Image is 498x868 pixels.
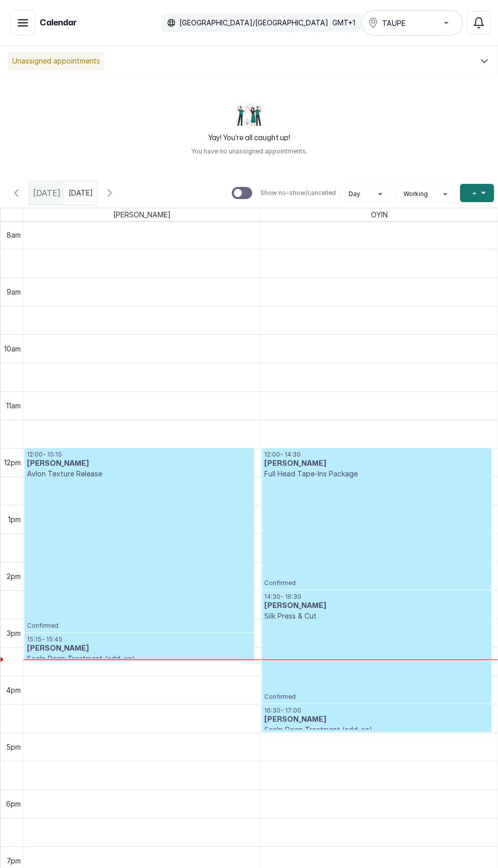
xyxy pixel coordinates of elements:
[345,190,386,198] button: Day
[27,635,252,644] p: 15:15 - 15:45
[5,855,23,866] div: 7pm
[4,798,23,809] div: 6pm
[264,469,489,479] p: Full Head Tape-Ins Package
[4,742,23,752] div: 5pm
[29,181,65,205] div: [DATE]
[191,147,307,155] p: You have no unassigned appointments.
[4,685,23,695] div: 4pm
[5,628,23,638] div: 3pm
[382,18,406,28] span: TAUPE
[264,725,489,735] p: Scalp Deep Treatment (add-on)
[260,189,336,197] p: Show no-show/cancelled
[264,621,489,701] p: Confirmed
[2,343,23,354] div: 10am
[399,190,451,198] button: Working
[403,190,428,198] span: Working
[264,706,489,715] p: 16:30 - 17:00
[264,601,489,611] h3: [PERSON_NAME]
[264,459,489,469] h3: [PERSON_NAME]
[5,230,23,240] div: 8am
[264,451,489,459] p: 12:00 - 14:30
[5,571,23,582] div: 2pm
[264,715,489,725] h3: [PERSON_NAME]
[27,469,252,479] p: Avlon Texture Release
[2,457,23,468] div: 12pm
[27,451,252,459] p: 12:00 - 15:15
[8,52,104,70] p: Unassigned appointments
[264,611,489,621] p: Silk Press & Cut
[349,190,360,198] span: Day
[33,187,60,199] span: [DATE]
[361,10,463,36] button: TAUPE
[40,17,77,29] h1: Calendar
[27,654,252,664] p: Scalp Deep Treatment (add-on)
[27,479,252,630] p: Confirmed
[111,208,173,221] span: [PERSON_NAME]
[369,208,390,221] span: OYIN
[264,479,489,587] p: Confirmed
[332,18,355,28] p: GMT+1
[6,514,23,525] div: 1pm
[264,593,489,601] p: 14:30 - 16:30
[179,18,328,28] p: [GEOGRAPHIC_DATA]/[GEOGRAPHIC_DATA]
[460,184,494,202] button: +
[208,133,290,143] h2: Yay! You’re all caught up!
[27,644,252,654] h3: [PERSON_NAME]
[27,459,252,469] h3: [PERSON_NAME]
[5,286,23,297] div: 9am
[472,188,477,198] span: +
[4,400,23,411] div: 11am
